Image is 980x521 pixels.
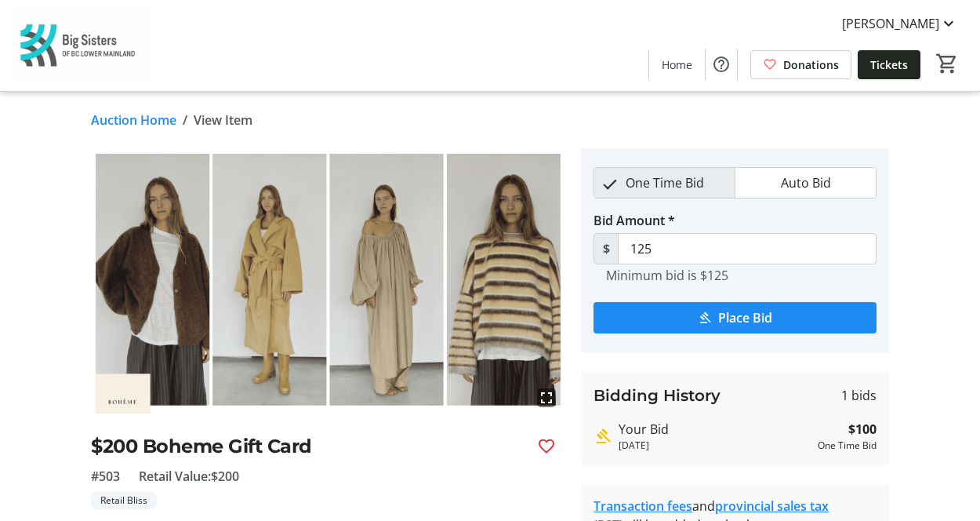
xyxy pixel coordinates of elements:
h3: Bidding History [593,384,720,407]
button: Help [706,49,737,80]
span: Auto Bid [771,168,840,198]
span: / [183,111,187,129]
tr-hint: Minimum bid is $125 [606,268,728,283]
div: [DATE] [619,439,811,453]
button: Place Bid [593,302,877,333]
a: Transaction fees [593,497,692,515]
div: Your Bid [619,420,811,439]
span: $ [593,233,619,264]
span: One Time Bid [616,168,713,198]
a: Home [649,50,705,79]
h2: $200 Boheme Gift Card [91,432,524,461]
span: Donations [783,56,839,73]
button: [PERSON_NAME] [829,11,971,36]
button: Favourite [531,431,562,462]
mat-icon: fullscreen [537,388,556,407]
a: Donations [750,50,851,79]
mat-icon: Highest bid [593,427,612,446]
span: Place Bid [718,308,772,327]
label: Bid Amount * [593,211,675,230]
a: Tickets [858,50,920,79]
div: One Time Bid [818,439,877,453]
span: 1 bids [841,386,877,405]
span: Home [662,56,692,73]
span: View Item [194,111,252,129]
a: Auction Home [91,111,176,129]
button: Cart [933,49,961,78]
strong: $100 [848,420,877,439]
span: Retail Value: $200 [139,467,239,486]
tr-label-badge: Retail Bliss [91,492,157,509]
img: Big Sisters of BC Lower Mainland's Logo [9,6,149,85]
span: #503 [91,467,120,486]
img: Image [91,148,562,414]
span: Tickets [870,56,908,73]
span: [PERSON_NAME] [842,14,939,33]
